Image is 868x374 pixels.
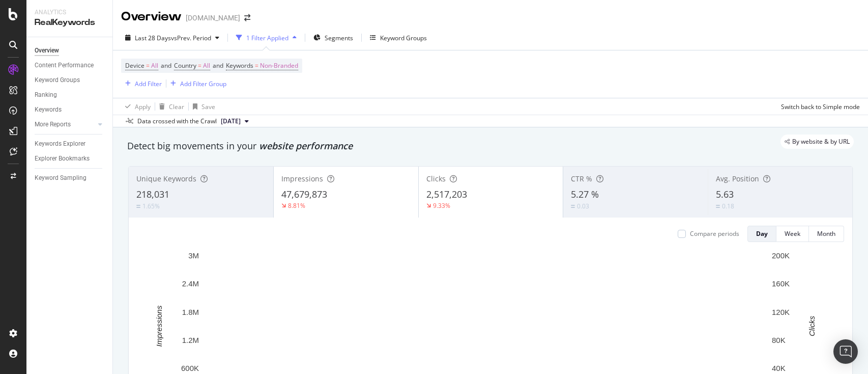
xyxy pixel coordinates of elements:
div: 8.81% [288,201,305,210]
text: 120K [772,308,790,316]
button: Segments [309,30,357,46]
text: 200K [772,251,790,260]
button: [DATE] [217,115,253,127]
text: 1.2M [182,336,199,344]
span: Keywords [226,61,253,70]
span: Country [174,61,196,70]
div: [DOMAIN_NAME] [186,13,240,23]
a: Keyword Sampling [35,173,105,183]
div: Open Intercom Messenger [833,339,858,364]
div: RealKeywords [35,17,104,29]
div: Save [201,102,215,111]
button: Month [809,226,844,242]
button: Add Filter Group [166,77,226,90]
span: Non-Branded [260,59,298,73]
text: 40K [772,364,786,372]
span: All [203,59,210,73]
button: Clear [155,98,184,115]
a: Ranking [35,90,105,100]
span: Last 28 Days [135,34,171,42]
div: Overview [35,45,59,56]
span: All [151,59,158,73]
span: and [213,61,223,70]
div: Keywords [35,104,62,115]
span: 2,517,203 [426,188,467,200]
a: More Reports [35,119,95,130]
div: Ranking [35,90,57,100]
a: Content Performance [35,60,105,71]
div: 1.65% [142,202,160,210]
span: CTR % [571,174,592,183]
div: Keywords Explorer [35,139,85,149]
span: 2025 Jul. 10th [221,117,241,126]
span: Clicks [426,174,446,183]
button: 1 Filter Applied [232,30,301,46]
text: 160K [772,279,790,288]
a: Keywords Explorer [35,139,105,149]
div: Content Performance [35,60,94,71]
span: = [198,61,201,70]
button: Week [776,226,809,242]
span: = [146,61,150,70]
span: Segments [325,34,353,42]
span: Unique Keywords [136,174,196,183]
text: 1.8M [182,308,199,316]
button: Keyword Groups [366,30,431,46]
text: 80K [772,336,786,344]
text: 3M [188,251,199,260]
span: and [161,61,171,70]
a: Keywords [35,104,105,115]
div: Keyword Groups [35,75,80,86]
text: Clicks [807,315,816,336]
a: Explorer Bookmarks [35,153,105,164]
div: Explorer Bookmarks [35,153,90,164]
button: Add Filter [121,77,162,90]
button: Switch back to Simple mode [777,98,860,115]
div: Overview [121,8,182,25]
div: 0.18 [722,202,734,210]
div: 9.33% [433,201,450,210]
div: Data crossed with the Crawl [137,117,217,126]
img: Equal [716,205,720,208]
div: Week [785,229,800,238]
div: 1 Filter Applied [246,34,288,42]
div: Apply [135,102,151,111]
div: Keyword Sampling [35,173,86,183]
div: Compare periods [690,229,739,238]
span: By website & by URL [792,139,850,145]
div: Day [756,229,768,238]
button: Apply [121,98,151,115]
span: 5.63 [716,188,734,200]
span: 47,679,873 [281,188,327,200]
text: 600K [181,364,199,372]
span: Avg. Position [716,174,759,183]
text: 2.4M [182,279,199,288]
div: Analytics [35,8,104,17]
button: Day [747,226,776,242]
img: Equal [571,205,575,208]
span: Impressions [281,174,323,183]
div: arrow-right-arrow-left [244,14,250,21]
img: Equal [136,205,140,208]
span: = [255,61,258,70]
span: 5.27 % [571,188,599,200]
div: Month [817,229,835,238]
div: 0.03 [577,202,589,210]
a: Overview [35,45,105,56]
div: Add Filter [135,79,162,88]
div: Keyword Groups [380,34,427,42]
a: Keyword Groups [35,75,105,86]
span: 218,031 [136,188,169,200]
div: legacy label [780,135,854,149]
div: Clear [169,102,184,111]
span: vs Prev. Period [171,34,211,42]
text: Impressions [155,305,163,346]
span: Device [125,61,144,70]
div: Switch back to Simple mode [781,102,860,111]
div: More Reports [35,119,71,130]
button: Save [189,98,215,115]
button: Last 28 DaysvsPrev. Period [121,30,223,46]
div: Add Filter Group [180,79,226,88]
